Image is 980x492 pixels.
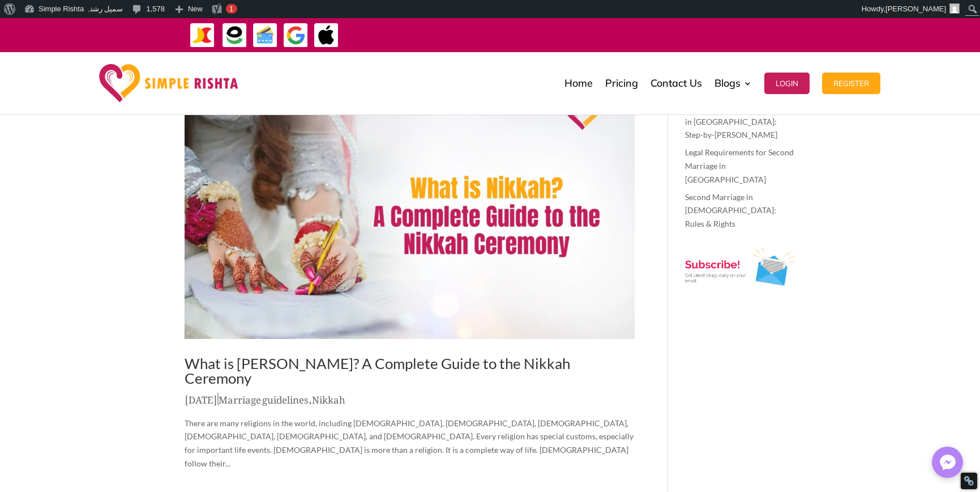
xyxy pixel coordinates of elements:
div: Restore Info Box &#10;&#10;NoFollow Info:&#10; META-Robots NoFollow: &#09;false&#10; META-Robots ... [964,476,974,486]
a: Contact Us [651,55,702,112]
span: [DATE] [185,385,217,409]
a: Legal Requirements for Second Marriage in [GEOGRAPHIC_DATA] [685,147,794,184]
img: Messenger [936,451,959,474]
p: | , [185,391,635,413]
a: Online Marriage Registration in [GEOGRAPHIC_DATA]: Step-by-[PERSON_NAME] [685,103,788,140]
a: Nikkah [312,385,345,409]
a: Login [764,55,810,112]
strong: ایزی پیسہ [562,24,587,44]
a: Register [822,55,880,112]
img: GooglePay-icon [283,23,309,48]
a: Second Marriage in [DEMOGRAPHIC_DATA]: Rules & Rights [685,192,776,229]
img: JazzCash-icon [190,23,215,48]
article: There are many religions in the world, including [DEMOGRAPHIC_DATA], [DEMOGRAPHIC_DATA], [DEMOGRA... [185,86,635,470]
span: 1 [229,5,233,13]
div: ایپ میں پیمنٹ صرف گوگل پے اور ایپل پے کے ذریعے ممکن ہے۔ ، یا کریڈٹ کارڈ کے ذریعے ویب سائٹ پر ہوگی۔ [374,28,862,41]
img: What is Nikkah? A Complete Guide to the Nikkah Ceremony [185,86,635,339]
img: Credit Cards [253,23,278,48]
button: Login [764,73,810,94]
a: Marriage guidelines [219,385,309,409]
a: Blogs [714,55,752,112]
span: [PERSON_NAME] [885,5,946,13]
img: EasyPaisa-icon [222,23,247,48]
button: Register [822,73,880,94]
a: Home [564,55,593,112]
img: ApplePay-icon [314,23,339,48]
a: Pricing [605,55,638,112]
strong: جاز کیش [589,24,613,44]
a: What is [PERSON_NAME]? A Complete Guide to the Nikkah Ceremony [185,354,570,387]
